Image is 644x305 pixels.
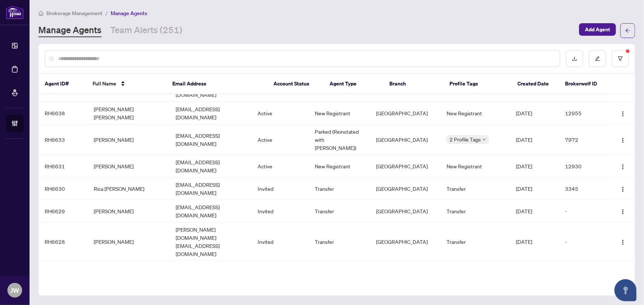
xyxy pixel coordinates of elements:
td: Transfer [309,178,370,200]
span: edit [595,56,600,61]
th: Email Address [166,74,268,94]
img: Logo [620,111,626,117]
td: [DATE] [510,200,559,222]
td: RH6631 [39,155,88,178]
td: 3345 [559,178,609,200]
td: [PERSON_NAME] [88,125,170,155]
td: [EMAIL_ADDRESS][DOMAIN_NAME] [170,261,252,284]
button: Logo [617,205,629,217]
td: [EMAIL_ADDRESS][DOMAIN_NAME] [170,125,252,155]
button: filter [612,50,629,67]
th: Full Name [87,74,167,94]
td: [GEOGRAPHIC_DATA] [370,125,441,155]
th: Branch [383,74,443,94]
td: Active [252,125,309,155]
img: Logo [620,239,626,245]
td: [GEOGRAPHIC_DATA] [370,261,441,284]
span: JW [10,285,19,295]
button: Logo [617,160,629,172]
img: Logo [620,186,626,192]
td: [EMAIL_ADDRESS][DOMAIN_NAME] [170,178,252,200]
td: 12930 [559,155,609,178]
td: Invited [252,178,309,200]
img: Logo [620,137,626,143]
span: home [38,11,44,16]
td: New Registrant [309,261,370,284]
td: [DATE] [510,155,559,178]
td: [EMAIL_ADDRESS][DOMAIN_NAME] [170,200,252,222]
span: Add Agent [585,24,610,35]
td: [EMAIL_ADDRESS][DOMAIN_NAME] [170,155,252,178]
span: Full Name [93,80,116,88]
td: New Registrant [309,155,370,178]
a: Manage Agents [38,24,101,37]
button: Logo [617,183,629,194]
td: RH6627 [39,261,88,284]
img: Logo [620,164,626,170]
td: [PERSON_NAME] [PERSON_NAME] [88,102,170,125]
td: 12955 [559,102,609,125]
span: down [482,138,486,141]
td: [GEOGRAPHIC_DATA] [370,102,441,125]
td: RH6628 [39,222,88,261]
button: Logo [617,236,629,248]
td: [DATE] [510,222,559,261]
td: Transfer [441,178,510,200]
span: download [572,56,577,61]
td: [GEOGRAPHIC_DATA] [370,200,441,222]
td: RH6630 [39,178,88,200]
th: Agent Type [324,74,383,94]
td: RH6633 [39,125,88,155]
button: download [566,50,583,67]
td: 12929 [559,261,609,284]
span: arrow-left [625,28,630,33]
td: [DATE] [510,178,559,200]
td: New Registrant [309,102,370,125]
td: New Registrant [441,102,510,125]
td: 7972 [559,125,609,155]
span: 2 Profile Tags [450,135,481,144]
th: Profile Tags [444,74,512,94]
td: [PERSON_NAME] [88,155,170,178]
td: [EMAIL_ADDRESS][DOMAIN_NAME] [170,102,252,125]
th: Account Status [268,74,324,94]
td: Invited [252,222,309,261]
td: Invited [252,200,309,222]
th: Brokerwolf ID [559,74,607,94]
td: Active [252,155,309,178]
td: Transfer [309,222,370,261]
button: Logo [617,107,629,119]
td: RH6638 [39,102,88,125]
td: Parked (Reinstated with [PERSON_NAME]) [309,125,370,155]
td: Transfer [309,200,370,222]
td: Active [252,261,309,284]
button: Add Agent [579,23,616,36]
img: Logo [620,209,626,215]
td: - [559,222,609,261]
td: Transfer [441,222,510,261]
td: - [559,200,609,222]
td: [DATE] [510,102,559,125]
a: Team Alerts (251) [110,24,182,37]
td: [PERSON_NAME] [88,222,170,261]
img: logo [6,6,24,19]
td: [GEOGRAPHIC_DATA] [370,178,441,200]
td: Transfer [441,200,510,222]
td: RH6629 [39,200,88,222]
td: Rica [PERSON_NAME] [88,178,170,200]
td: [DATE] [510,261,559,284]
th: Agent ID# [39,74,87,94]
th: Created Date [512,74,559,94]
td: [DATE] [510,125,559,155]
button: Logo [617,134,629,146]
span: Brokerage Management [47,10,103,17]
td: [GEOGRAPHIC_DATA] [370,155,441,178]
td: New Registrant [441,155,510,178]
td: [PERSON_NAME] [88,261,170,284]
td: New Registrant [441,261,510,284]
li: / [106,9,108,17]
span: filter [618,56,623,61]
button: Open asap [614,279,637,301]
button: edit [589,50,606,67]
td: Active [252,102,309,125]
